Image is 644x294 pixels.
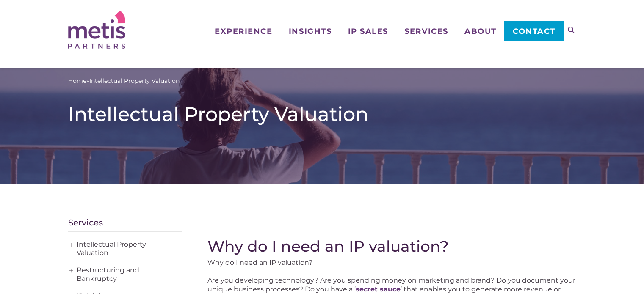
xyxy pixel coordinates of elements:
span: Experience [215,27,272,35]
span: + [66,236,76,253]
span: Intellectual Property Valuation [89,77,180,85]
span: IP Sales [348,27,388,35]
img: Metis Partners [68,11,125,49]
span: Services [404,27,448,35]
p: Why do I need an IP valuation? [207,258,576,267]
a: Intellectual Property Valuation [68,236,182,262]
a: Home [68,77,86,85]
span: Contact [513,27,556,35]
span: Insights [289,27,332,35]
a: Restructuring and Bankruptcy [68,262,182,288]
h1: Intellectual Property Valuation [68,102,576,126]
span: » [68,77,180,85]
h4: Services [68,218,182,232]
span: + [66,262,76,279]
h2: Why do I need an IP valuation? [207,237,576,255]
span: About [464,27,497,35]
a: secret sauce [356,285,401,293]
a: Contact [504,21,563,41]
